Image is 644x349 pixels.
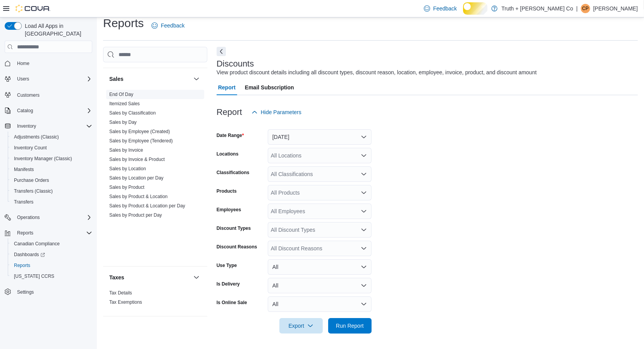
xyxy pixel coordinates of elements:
h1: Reports [103,15,144,31]
button: Reports [8,260,95,271]
span: Washington CCRS [11,272,92,281]
button: Operations [2,212,95,223]
a: Adjustments (Classic) [11,132,62,142]
button: Operations [14,213,43,222]
span: Sales by Day [109,119,137,125]
span: Manifests [14,166,34,173]
span: Inventory Count [14,145,47,151]
button: Customers [2,89,95,100]
span: Sales by Employee (Tendered) [109,138,173,144]
span: Sales by Employee (Created) [109,128,170,135]
span: Canadian Compliance [14,241,60,247]
button: Export [279,318,323,334]
label: Classifications [217,169,250,176]
button: All [268,259,372,275]
span: Adjustments (Classic) [11,132,92,142]
span: Sales by Product [109,184,145,190]
a: Settings [14,287,37,297]
span: Transfers (Classic) [14,188,53,194]
span: Purchase Orders [11,176,92,185]
nav: Complex example [5,55,92,318]
span: Sales by Location per Day [109,175,164,181]
span: Sales by Invoice [109,147,143,153]
button: Home [2,58,95,69]
span: Dark Mode [463,15,463,15]
span: Sales by Classification [109,110,156,116]
a: Dashboards [11,250,48,259]
span: Catalog [17,108,33,114]
button: Open list of options [361,227,367,233]
img: Cova [15,5,50,12]
a: Sales by Product & Location per Day [109,203,185,209]
span: Inventory Count [11,143,92,152]
a: Feedback [148,18,188,33]
button: Transfers [8,197,95,207]
span: Manifests [11,165,92,174]
span: Home [17,60,29,67]
span: Feedback [433,5,457,12]
span: Customers [17,92,40,98]
span: Users [14,74,92,84]
button: Open list of options [361,171,367,177]
span: Purchase Orders [14,177,49,183]
span: Settings [14,287,92,297]
button: Catalog [2,105,95,116]
a: Inventory Count [11,143,50,152]
h3: Taxes [109,274,124,281]
a: Sales by Location per Day [109,175,164,181]
button: Sales [192,74,201,84]
span: Adjustments (Classic) [14,134,59,140]
a: Tax Details [109,290,132,296]
span: Catalog [14,106,92,115]
a: Sales by Location [109,166,146,171]
a: Sales by Invoice [109,147,143,153]
label: Discount Types [217,225,251,231]
label: Employees [217,207,241,213]
p: [PERSON_NAME] [593,4,638,13]
button: Manifests [8,164,95,175]
button: [DATE] [268,129,372,145]
input: Dark Mode [463,2,487,14]
a: Sales by Employee (Created) [109,129,170,134]
span: Email Subscription [245,80,294,95]
span: Inventory [17,123,36,129]
button: Reports [2,228,95,238]
a: Sales by Product [109,185,145,190]
button: Reports [14,228,36,238]
span: Transfers [11,197,92,207]
span: Run Report [336,322,364,330]
a: Feedback [421,1,460,16]
button: Transfers (Classic) [8,186,95,197]
button: All [268,296,372,312]
h3: Discounts [217,59,254,68]
a: Sales by Product & Location [109,194,168,199]
button: Inventory Manager (Classic) [8,153,95,164]
label: Discount Reasons [217,244,257,250]
h3: Sales [109,75,124,83]
span: Transfers (Classic) [11,186,92,196]
span: Sales by Invoice & Product [109,156,165,163]
button: Open list of options [361,190,367,196]
span: [US_STATE] CCRS [14,273,54,279]
a: Transfers (Classic) [11,186,56,196]
span: Sales by Product per Day [109,212,162,218]
a: Home [14,59,33,68]
label: Is Delivery [217,281,240,287]
span: Export [284,318,318,334]
button: Taxes [192,273,201,282]
span: Inventory [14,121,92,131]
span: Hide Parameters [261,108,301,116]
button: Settings [2,286,95,298]
a: Reports [11,261,33,270]
span: Operations [14,213,92,222]
a: Purchase Orders [11,176,52,185]
button: Inventory [14,121,39,131]
span: Home [14,58,92,68]
a: Sales by Invoice & Product [109,157,165,162]
span: Reports [17,230,33,236]
span: Inventory Manager (Classic) [14,156,72,162]
button: Users [14,74,32,84]
p: Truth + [PERSON_NAME] Co [501,4,573,13]
button: Hide Parameters [248,104,305,120]
label: Products [217,188,237,194]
